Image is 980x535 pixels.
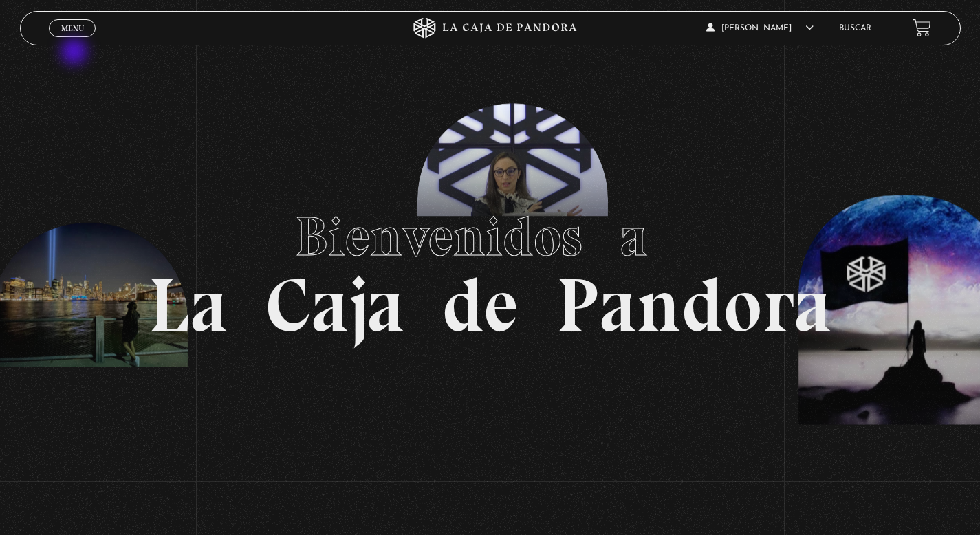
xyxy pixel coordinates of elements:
h1: La Caja de Pandora [149,192,831,343]
span: Menu [61,24,84,32]
span: [PERSON_NAME] [706,24,814,32]
a: View your shopping cart [913,19,931,37]
span: Bienvenidos a [295,204,686,270]
span: Cerrar [56,35,89,45]
a: Buscar [839,24,871,32]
